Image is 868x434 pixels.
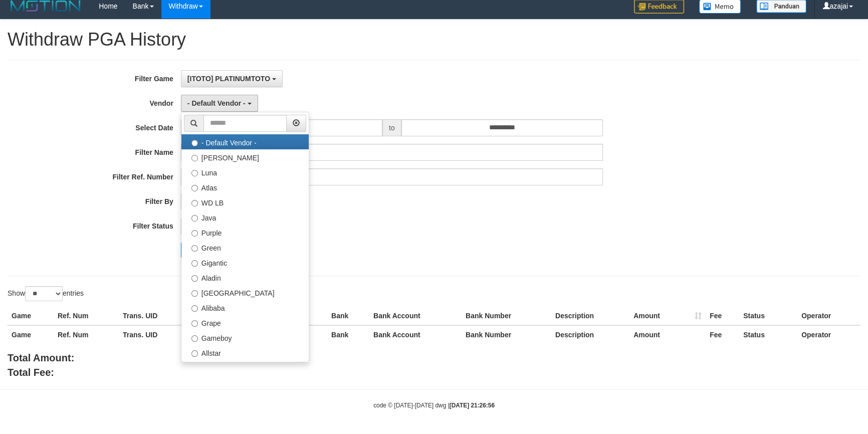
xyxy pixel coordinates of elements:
span: [ITOTO] PLATINUMTOTO [187,75,270,83]
th: Bank Account [369,307,462,325]
span: - Default Vendor - [187,99,246,107]
input: Alibaba [191,305,198,312]
input: Atlas [191,185,198,191]
th: Status [739,307,797,325]
th: Fee [706,325,739,344]
th: Bank Number [462,307,551,325]
th: Description [551,307,629,325]
b: Total Fee: [8,367,54,378]
label: Allstar [181,345,309,360]
label: Show entries [8,286,84,301]
input: Aladin [191,275,198,282]
label: Aladin [181,270,309,285]
th: Ref. Num [54,325,119,344]
input: Gameboy [191,335,198,342]
th: Operator [797,307,860,325]
label: Grape [181,315,309,330]
label: WD LB [181,194,309,209]
th: Bank [327,325,369,344]
label: Xtr [181,360,309,375]
th: Trans. UID [119,307,190,325]
th: Ref. Num [54,307,119,325]
th: Game [8,325,54,344]
input: Grape [191,320,198,327]
th: Amount [629,307,706,325]
label: Alibaba [181,300,309,315]
strong: [DATE] 21:26:56 [450,402,495,409]
label: [GEOGRAPHIC_DATA] [181,285,309,300]
th: Trans. UID [119,325,190,344]
th: Bank [327,307,369,325]
label: Green [181,240,309,255]
input: [GEOGRAPHIC_DATA] [191,290,198,297]
button: - Default Vendor - [181,95,258,112]
b: Total Amount: [8,352,74,363]
input: Luna [191,170,198,176]
label: Gameboy [181,330,309,345]
th: Fee [706,307,739,325]
input: WD LB [191,200,198,206]
th: Status [739,325,797,344]
small: code © [DATE]-[DATE] dwg | [373,402,495,409]
input: Purple [191,230,198,237]
label: Java [181,209,309,225]
label: Atlas [181,179,309,194]
h1: Withdraw PGA History [8,30,860,50]
th: Bank Account [369,325,462,344]
input: Green [191,245,198,252]
th: Bank Number [462,325,551,344]
th: Amount [629,325,706,344]
label: [PERSON_NAME] [181,149,309,164]
th: Game [8,307,54,325]
input: Allstar [191,350,198,357]
th: Description [551,325,629,344]
span: to [382,119,401,136]
label: Gigantic [181,255,309,270]
label: - Default Vendor - [181,134,309,149]
label: Purple [181,225,309,240]
select: Showentries [25,286,63,301]
input: [PERSON_NAME] [191,155,198,161]
button: [ITOTO] PLATINUMTOTO [181,70,283,87]
input: Java [191,215,198,222]
th: Operator [797,325,860,344]
label: Luna [181,164,309,179]
input: Gigantic [191,260,198,267]
input: - Default Vendor - [191,140,198,146]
